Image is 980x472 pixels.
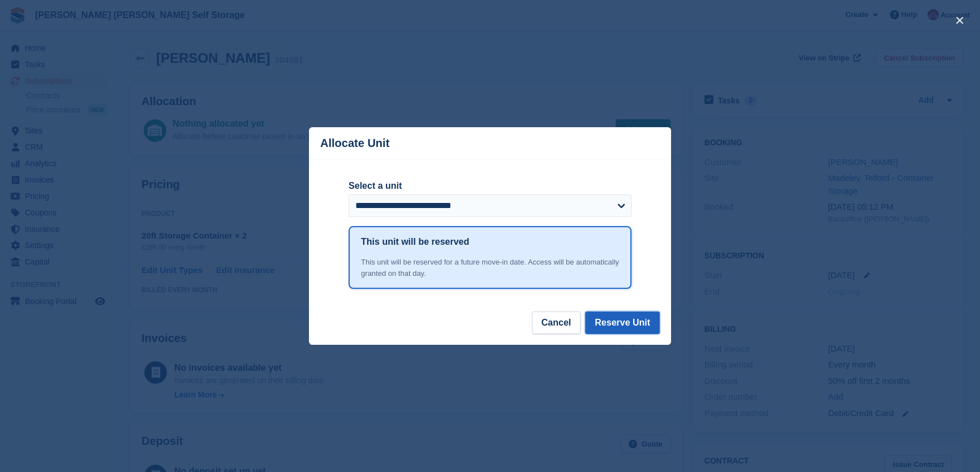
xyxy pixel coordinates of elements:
[361,257,619,279] div: This unit will be reserved for a future move-in date. Access will be automatically granted on tha...
[349,179,631,193] label: Select a unit
[585,311,660,334] button: Reserve Unit
[361,235,469,249] h1: This unit will be reserved
[951,11,969,29] button: close
[532,311,581,334] button: Cancel
[320,137,389,150] p: Allocate Unit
